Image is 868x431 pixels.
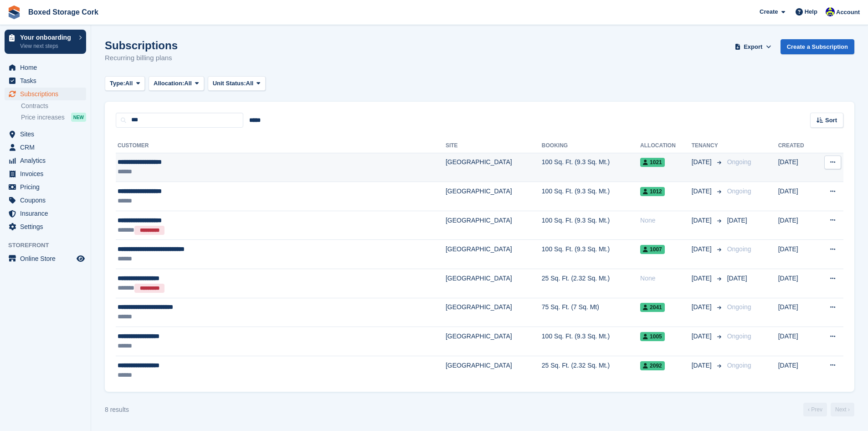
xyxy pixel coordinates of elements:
[20,34,74,41] p: Your onboarding
[640,274,692,283] div: None
[778,139,816,153] th: Created
[778,182,816,211] td: [DATE]
[727,362,751,369] span: Ongoing
[640,216,692,225] div: None
[692,332,714,341] span: [DATE]
[20,42,74,50] p: View next steps
[21,102,86,110] a: Contracts
[825,116,837,125] span: Sort
[20,194,75,207] span: Coupons
[778,298,816,327] td: [DATE]
[446,269,542,298] td: [GEOGRAPHIC_DATA]
[184,79,192,88] span: All
[213,79,246,88] span: Unit Status:
[5,194,86,207] a: menu
[542,298,640,327] td: 75 Sq. Ft. (7 Sq. Mt)
[21,113,65,122] span: Price increases
[5,167,86,180] a: menu
[20,141,75,154] span: CRM
[805,7,817,16] span: Help
[446,240,542,269] td: [GEOGRAPHIC_DATA]
[640,158,665,167] span: 1021
[542,153,640,182] td: 100 Sq. Ft. (9.3 Sq. Mt.)
[20,88,75,100] span: Subscriptions
[727,158,751,166] span: Ongoing
[727,245,751,253] span: Ongoing
[208,76,266,91] button: Unit Status: All
[760,7,778,16] span: Create
[20,61,75,74] span: Home
[5,181,86,193] a: menu
[25,5,102,20] a: Boxed Storage Cork
[831,403,854,416] a: Next
[801,403,856,416] nav: Page
[542,182,640,211] td: 100 Sq. Ft. (9.3 Sq. Mt.)
[778,153,816,182] td: [DATE]
[105,405,129,415] div: 8 results
[110,79,125,88] span: Type:
[20,220,75,233] span: Settings
[75,253,86,264] a: Preview store
[640,187,665,196] span: 1012
[778,356,816,384] td: [DATE]
[640,245,665,254] span: 1007
[727,187,751,195] span: Ongoing
[5,74,86,87] a: menu
[5,220,86,233] a: menu
[21,112,86,122] a: Price increases NEW
[692,216,714,225] span: [DATE]
[542,269,640,298] td: 25 Sq. Ft. (2.32 Sq. Mt.)
[446,356,542,384] td: [GEOGRAPHIC_DATA]
[781,39,854,54] a: Create a Subscription
[446,211,542,240] td: [GEOGRAPHIC_DATA]
[692,302,714,312] span: [DATE]
[8,241,91,250] span: Storefront
[542,356,640,384] td: 25 Sq. Ft. (2.32 Sq. Mt.)
[154,79,184,88] span: Allocation:
[20,74,75,87] span: Tasks
[836,8,860,17] span: Account
[105,53,178,63] p: Recurring billing plans
[20,252,75,265] span: Online Store
[20,181,75,193] span: Pricing
[5,207,86,220] a: menu
[778,240,816,269] td: [DATE]
[803,403,827,416] a: Previous
[5,141,86,154] a: menu
[542,240,640,269] td: 100 Sq. Ft. (9.3 Sq. Mt.)
[246,79,254,88] span: All
[692,139,724,153] th: Tenancy
[5,88,86,100] a: menu
[542,211,640,240] td: 100 Sq. Ft. (9.3 Sq. Mt.)
[5,61,86,74] a: menu
[542,139,640,153] th: Booking
[640,139,692,153] th: Allocation
[446,153,542,182] td: [GEOGRAPHIC_DATA]
[692,361,714,370] span: [DATE]
[105,39,178,52] h1: Subscriptions
[446,327,542,356] td: [GEOGRAPHIC_DATA]
[692,274,714,283] span: [DATE]
[640,332,665,341] span: 1005
[727,217,747,224] span: [DATE]
[692,244,714,254] span: [DATE]
[778,211,816,240] td: [DATE]
[446,298,542,327] td: [GEOGRAPHIC_DATA]
[826,7,835,16] img: Vincent
[5,154,86,167] a: menu
[5,30,86,54] a: Your onboarding View next steps
[20,207,75,220] span: Insurance
[778,327,816,356] td: [DATE]
[71,113,86,122] div: NEW
[542,327,640,356] td: 100 Sq. Ft. (9.3 Sq. Mt.)
[20,154,75,167] span: Analytics
[20,167,75,180] span: Invoices
[778,269,816,298] td: [DATE]
[446,182,542,211] td: [GEOGRAPHIC_DATA]
[116,139,446,153] th: Customer
[692,157,714,167] span: [DATE]
[125,79,133,88] span: All
[727,303,751,311] span: Ongoing
[733,39,773,54] button: Export
[744,42,762,52] span: Export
